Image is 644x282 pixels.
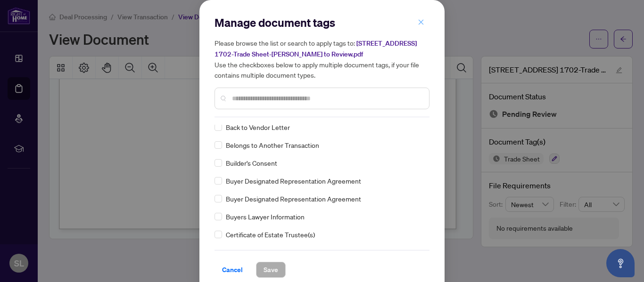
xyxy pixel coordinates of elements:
[418,19,424,25] span: close
[226,122,290,132] span: Back to Vendor Letter
[215,38,429,80] h5: Please browse the list or search to apply tags to: Use the checkboxes below to apply multiple doc...
[226,140,319,150] span: Belongs to Another Transaction
[256,262,286,278] button: Save
[226,158,277,168] span: Builder's Consent
[226,176,361,186] span: Buyer Designated Representation Agreement
[215,15,429,30] h2: Manage document tags
[215,262,250,278] button: Cancel
[226,193,361,204] span: Buyer Designated Representation Agreement
[606,249,635,277] button: Open asap
[226,229,315,240] span: Certificate of Estate Trustee(s)
[226,211,305,222] span: Buyers Lawyer Information
[222,262,243,277] span: Cancel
